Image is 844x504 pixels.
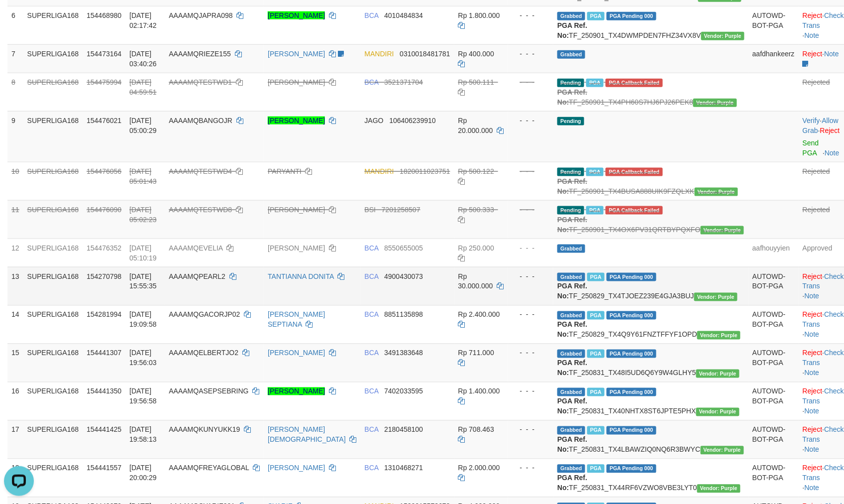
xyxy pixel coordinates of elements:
span: [DATE] 05:10:19 [129,244,157,262]
span: Rp 500.122 [458,167,494,175]
span: PGA Error [606,206,662,215]
span: Marked by aafmaleo [586,168,604,176]
td: TF_250831_TX48I5UD6Q6Y9W4GLHY5 [553,344,748,382]
span: Copy 7402033595 to clipboard [384,387,423,395]
a: [PERSON_NAME] SEPTIANA [268,311,325,329]
td: SUPERLIGA168 [23,162,83,200]
td: 16 [7,382,23,420]
span: AAAAMQTESTWD4 [169,167,232,175]
span: Copy 8550655005 to clipboard [384,244,423,252]
a: [PERSON_NAME] [268,11,325,19]
span: AAAAMQFREYAGLOBAL [169,464,249,472]
td: TF_250831_TX4LBAWZIQ0NQ6R3BWYC [553,420,748,459]
a: Reject [803,311,823,319]
a: Reject [803,349,823,357]
span: PGA Pending [607,426,656,435]
span: [DATE] 02:17:42 [129,11,157,29]
b: PGA Ref. No: [557,282,587,300]
a: Note [825,50,840,58]
a: [PERSON_NAME] [268,244,325,252]
span: BCA [365,272,379,280]
td: 8 [7,73,23,111]
td: SUPERLIGA168 [23,267,83,305]
span: Grabbed [557,465,585,473]
span: PGA Pending [607,12,656,20]
a: Reject [803,50,823,58]
td: TF_250831_TX44RF6VZWO8VBE3LYT0 [553,459,748,497]
a: [PERSON_NAME] [268,78,325,86]
td: 10 [7,162,23,200]
span: [DATE] 19:56:03 [129,349,157,367]
span: Rp 2.000.000 [458,464,500,472]
span: Copy 106406239910 to clipboard [389,117,435,125]
span: Grabbed [557,350,585,358]
span: Copy 0310018481781 to clipboard [400,50,450,58]
span: Grabbed [557,388,585,396]
span: Grabbed [557,426,585,435]
span: 154441557 [87,464,121,472]
span: 154441425 [87,426,121,434]
b: PGA Ref. No: [557,21,587,39]
span: PGA Pending [607,350,656,358]
span: Rp 2.400.000 [458,311,500,319]
span: AAAAMQPEARL2 [169,272,225,280]
span: JAGO [365,117,384,125]
b: PGA Ref. No: [557,359,587,377]
td: SUPERLIGA168 [23,111,83,162]
span: BCA [365,349,379,357]
span: [DATE] 19:56:58 [129,387,157,405]
span: Vendor URL: https://trx4.1velocity.biz [696,408,739,416]
a: Reject [803,11,823,19]
span: Marked by aafsoycanthlai [587,350,605,358]
a: Reject [803,272,823,280]
span: PGA Pending [607,465,656,473]
span: AAAAMQTESTWD1 [169,78,232,86]
span: AAAAMQGACORJP02 [169,311,240,319]
span: [DATE] 05:00:29 [129,117,157,134]
span: 154476352 [87,244,121,252]
a: [PERSON_NAME] [268,206,325,214]
a: Check Trans [803,387,844,405]
span: [DATE] 05:01:43 [129,167,157,185]
td: TF_250831_TX40NHTX8ST6JPTE5PHX [553,382,748,420]
span: PGA Pending [607,388,656,396]
span: BCA [365,11,379,19]
div: - - - [512,49,550,59]
span: Vendor URL: https://trx4.1velocity.biz [696,370,739,378]
div: - - - [512,205,550,215]
span: BCA [365,426,379,434]
td: 11 [7,200,23,239]
a: Check Trans [803,464,844,482]
span: Marked by aafsoycanthlai [587,465,605,473]
td: AUTOWD-BOT-PGA [748,267,799,305]
td: AUTOWD-BOT-PGA [748,6,799,44]
td: AUTOWD-BOT-PGA [748,344,799,382]
span: AAAAMQTESTWD8 [169,206,232,214]
td: SUPERLIGA168 [23,382,83,420]
span: Copy 3521371704 to clipboard [384,78,423,86]
td: 18 [7,459,23,497]
td: TF_250829_TX4Q9Y61FNZTFFYF1OPD [553,305,748,344]
div: - - - [512,271,550,281]
span: Pending [557,168,584,176]
span: Copy 3491383648 to clipboard [384,349,423,357]
span: Grabbed [557,245,585,253]
span: Marked by aafsoycanthlai [587,426,605,435]
span: PGA Pending [607,311,656,320]
span: Pending [557,79,584,87]
td: 7 [7,44,23,73]
a: Note [805,292,820,300]
span: Marked by aafchoeunmanni [587,12,605,20]
span: Pending [557,206,584,215]
td: SUPERLIGA168 [23,73,83,111]
a: Note [825,149,840,157]
td: AUTOWD-BOT-PGA [748,420,799,459]
a: Note [805,446,820,454]
span: Vendor URL: https://trx4.1velocity.biz [693,99,737,107]
div: - - - [512,77,550,87]
span: Vendor URL: https://trx4.1velocity.biz [695,188,738,196]
span: Copy 7201258507 to clipboard [382,206,421,214]
span: Grabbed [557,273,585,281]
a: TANTIANNA DONITA [268,272,334,280]
a: [PERSON_NAME][DEMOGRAPHIC_DATA] [268,426,346,444]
